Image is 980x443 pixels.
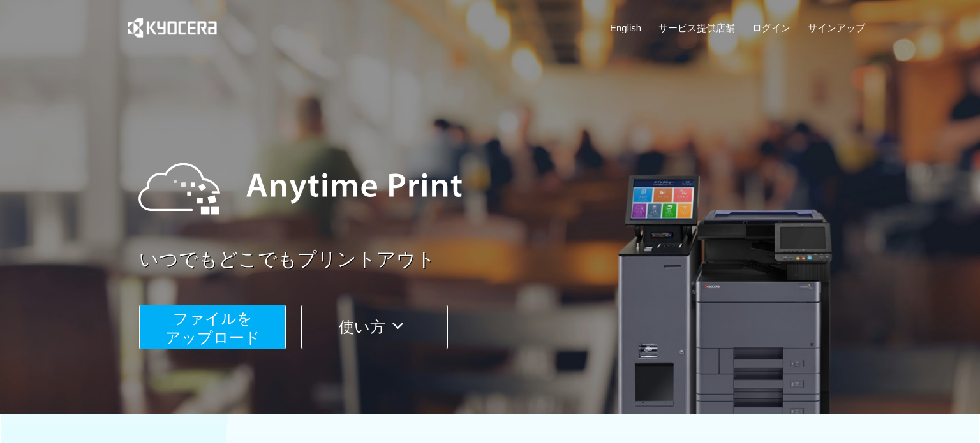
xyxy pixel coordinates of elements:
a: English [610,21,641,34]
span: ファイルを ​​アップロード [165,310,260,346]
button: ファイルを​​アップロード [139,305,286,349]
button: 使い方 [301,305,448,349]
a: サービス提供店舗 [658,21,735,34]
a: いつでもどこでもプリントアウト [139,246,873,273]
a: サインアップ [808,21,865,34]
a: ログイン [752,21,791,34]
